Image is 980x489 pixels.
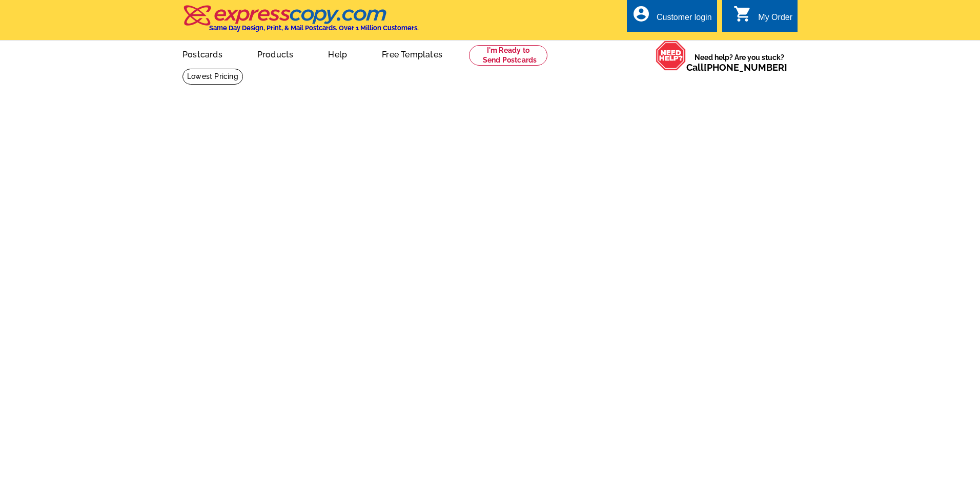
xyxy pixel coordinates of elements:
[182,12,419,32] a: Same Day Design, Print, & Mail Postcards. Over 1 Million Customers.
[733,5,752,23] i: shopping_cart
[733,11,792,24] a: shopping_cart My Order
[166,42,239,66] a: Postcards
[209,24,419,32] h4: Same Day Design, Print, & Mail Postcards. Over 1 Million Customers.
[632,11,712,24] a: account_circle Customer login
[686,62,787,73] span: Call
[656,40,686,71] img: help
[758,13,792,27] div: My Order
[241,42,310,66] a: Products
[704,62,787,73] a: [PHONE_NUMBER]
[632,5,650,23] i: account_circle
[686,52,792,73] span: Need help? Are you stuck?
[365,42,459,66] a: Free Templates
[312,42,363,66] a: Help
[657,13,712,27] div: Customer login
